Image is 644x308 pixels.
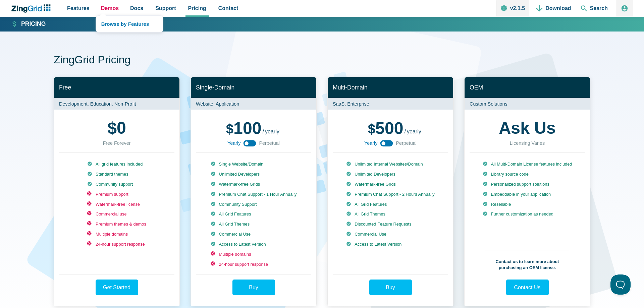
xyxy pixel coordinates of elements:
[405,129,406,134] span: /
[227,139,240,147] span: Yearly
[346,181,434,187] li: Watermark-free Grids
[54,77,179,98] h2: Free
[96,16,163,32] a: Browse by Features
[96,280,138,295] a: Get Started
[211,181,297,187] li: Watermark-free Grids
[155,4,176,13] span: Support
[87,171,146,177] li: Standard themes
[21,21,46,27] strong: Pricing
[211,241,297,247] li: Access to Latest Version
[263,129,264,134] span: /
[368,119,404,138] span: 500
[232,280,275,295] a: Buy
[87,221,146,227] li: Premium themes & demos
[346,211,434,217] li: All Grid Themes
[346,171,434,177] li: Unlimited Developers
[107,120,126,136] strong: 0
[87,201,146,207] li: Watermark-free license
[610,274,631,295] iframe: Toggle Customer Support
[54,98,179,110] p: Development, Education, Non-Profit
[87,231,146,237] li: Multiple domains
[483,201,572,207] li: Resellable
[54,53,590,68] h1: ZingGrid Pricing
[364,139,377,147] span: Yearly
[103,139,130,147] div: Free Forever
[328,98,453,110] p: SaaS, Enterprise
[67,4,90,13] span: Features
[483,211,572,217] li: Further customization as needed
[510,139,545,147] div: Licensing Varies
[211,251,297,257] li: Multiple domains
[211,221,297,227] li: All Grid Themes
[369,280,412,295] a: Buy
[506,280,549,295] a: Contact Us
[259,139,280,147] span: Perpetual
[483,161,572,167] li: All Multi-Domain License features included
[346,201,434,207] li: All Grid Features
[346,241,434,247] li: Access to Latest Version
[11,4,54,13] a: ZingChart Logo. Click to return to the homepage
[483,181,572,187] li: Personalized support solutions
[211,201,297,207] li: Community Support
[226,119,262,138] span: 100
[483,191,572,197] li: Embeddable in your application
[101,4,119,13] span: Demos
[211,171,297,177] li: Unlimited Developers
[87,191,146,197] li: Premium support
[346,161,434,167] li: Unlimited Internal Websites/Domain
[483,171,572,177] li: Library source code
[485,250,569,271] p: Contact us to learn more about purchasing an OEM license.
[346,221,434,227] li: Discounted Feature Requests
[465,77,590,98] h2: OEM
[211,261,297,267] li: 24-hour support response
[265,129,279,134] span: yearly
[396,139,417,147] span: Perpetual
[407,129,421,134] span: yearly
[87,181,146,187] li: Community support
[499,120,556,136] strong: Ask Us
[191,77,316,98] h2: Single-Domain
[346,191,434,197] li: Premium Chat Support - 2 Hours Annually
[346,231,434,237] li: Commercial Use
[87,241,146,247] li: 24-hour support response
[87,211,146,217] li: Commercial use
[188,4,206,13] span: Pricing
[11,20,46,28] a: Pricing
[465,98,590,110] p: Custom Solutions
[87,161,146,167] li: All grid features included
[191,98,316,110] p: Website, Application
[211,191,297,197] li: Premium Chat Support - 1 Hour Annually
[218,4,238,13] span: Contact
[328,77,453,98] h2: Multi-Domain
[211,231,297,237] li: Commercial Use
[211,161,297,167] li: Single Website/Domain
[130,4,143,13] span: Docs
[107,120,117,136] span: $
[211,211,297,217] li: All Grid Features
